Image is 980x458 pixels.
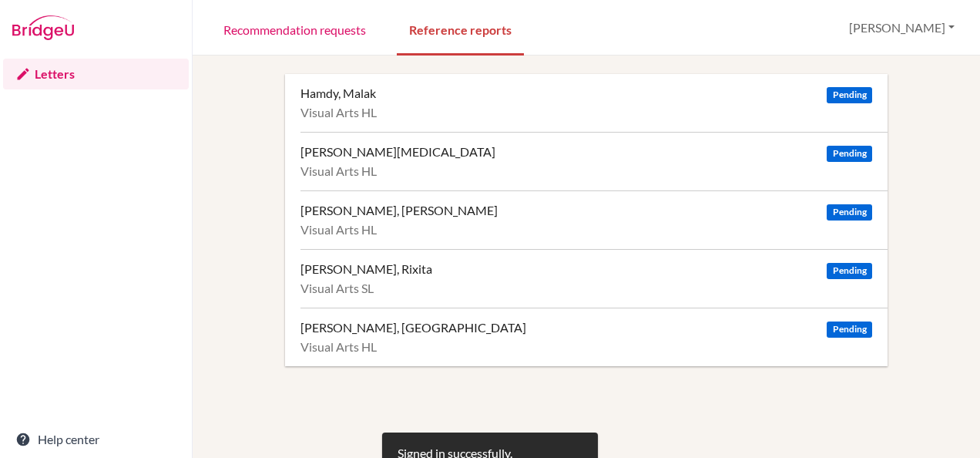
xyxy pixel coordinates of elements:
div: [PERSON_NAME], Rixita [300,261,432,277]
a: Help center [3,424,189,455]
a: Recommendation requests [211,2,378,56]
div: Visual Arts HL [300,339,872,355]
span: Pending [827,263,871,279]
span: Pending [827,87,871,103]
div: Visual Arts HL [300,105,872,120]
img: Bridge-U [12,15,74,40]
div: Visual Arts SL [300,281,872,296]
button: [PERSON_NAME] [842,13,962,42]
span: Pending [827,204,871,221]
div: Visual Arts HL [300,163,872,179]
span: Pending [827,146,871,162]
div: [PERSON_NAME], [GEOGRAPHIC_DATA] [300,320,526,335]
div: [PERSON_NAME], [PERSON_NAME] [300,203,498,218]
div: Visual Arts HL [300,222,872,237]
a: [PERSON_NAME], [PERSON_NAME] Pending Visual Arts HL [300,190,888,249]
a: [PERSON_NAME], Rixita Pending Visual Arts SL [300,249,888,308]
div: Hamdy, Malak [300,86,376,101]
div: [PERSON_NAME][MEDICAL_DATA] [300,144,495,160]
a: Reference reports [397,2,524,56]
a: Letters [3,59,189,89]
span: Pending [827,322,871,338]
a: [PERSON_NAME], [GEOGRAPHIC_DATA] Pending Visual Arts HL [300,308,888,366]
a: [PERSON_NAME][MEDICAL_DATA] Pending Visual Arts HL [300,132,888,190]
a: Hamdy, Malak Pending Visual Arts HL [300,74,888,132]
